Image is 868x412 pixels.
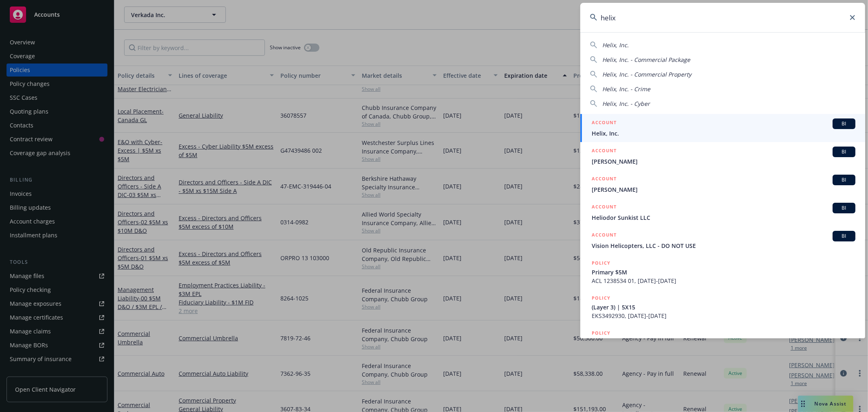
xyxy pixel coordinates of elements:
[592,203,617,213] h5: ACCOUNT
[592,276,855,285] span: ACL 1238534 01, [DATE]-[DATE]
[592,213,855,222] span: Heliodor Sunkist LLC
[592,303,855,311] span: (Layer 3) | 5X15
[836,120,852,127] span: BI
[580,3,865,32] input: Search...
[602,70,691,78] span: Helix, Inc. - Commercial Property
[592,185,855,194] span: [PERSON_NAME]
[602,85,650,93] span: Helix, Inc. - Crime
[602,100,650,107] span: Helix, Inc. - Cyber
[580,324,865,359] a: POLICYHelix, Inc. - Cyber
[592,338,855,346] span: Helix, Inc. - Cyber
[580,198,865,226] a: ACCOUNTBIHeliodor Sunkist LLC
[592,157,855,166] span: [PERSON_NAME]
[836,232,852,240] span: BI
[592,294,610,302] h5: POLICY
[592,329,610,337] h5: POLICY
[592,118,617,128] h5: ACCOUNT
[602,41,629,49] span: Helix, Inc.
[592,129,855,138] span: Helix, Inc.
[602,56,690,64] span: Helix, Inc. - Commercial Package
[592,147,617,156] h5: ACCOUNT
[580,226,865,254] a: ACCOUNTBIVision Helicopters, LLC - DO NOT USE
[592,268,855,276] span: Primary $5M
[836,148,852,156] span: BI
[592,231,617,241] h5: ACCOUNT
[836,204,852,212] span: BI
[580,142,865,170] a: ACCOUNTBI[PERSON_NAME]
[580,289,865,324] a: POLICY(Layer 3) | 5X15EKS3492930, [DATE]-[DATE]
[592,259,610,267] h5: POLICY
[580,170,865,198] a: ACCOUNTBI[PERSON_NAME]
[592,311,855,320] span: EKS3492930, [DATE]-[DATE]
[836,176,852,184] span: BI
[592,241,855,250] span: Vision Helicopters, LLC - DO NOT USE
[592,175,617,184] h5: ACCOUNT
[580,254,865,289] a: POLICYPrimary $5MACL 1238534 01, [DATE]-[DATE]
[580,114,865,142] a: ACCOUNTBIHelix, Inc.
